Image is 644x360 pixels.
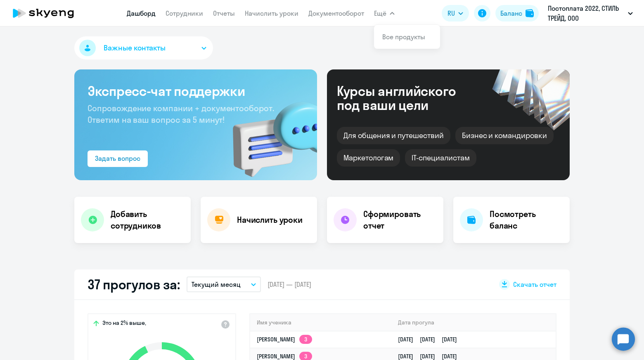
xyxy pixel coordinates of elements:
[337,127,450,144] div: Для общения и путешествий
[308,9,364,17] a: Документооборот
[526,9,534,17] img: balance
[363,208,437,231] h4: Сформировать отчет
[257,353,312,360] a: [PERSON_NAME]3
[166,9,203,17] a: Сотрудники
[548,3,625,23] p: Постоплата 2022, СТИЛЬ ТРЕЙД, ООО
[250,314,391,331] th: Имя ученика
[88,83,304,99] h3: Экспресс-чат поддержки
[500,8,522,18] div: Баланс
[88,276,180,293] h2: 37 прогулов за:
[74,36,213,60] button: Важные контакты
[237,214,303,226] h4: Начислить уроки
[187,277,261,292] button: Текущий месяц
[442,5,469,21] button: RU
[104,43,166,53] span: Важные контакты
[405,149,476,167] div: IT-специалистам
[245,9,298,17] a: Начислить уроки
[102,319,146,329] span: Это на 2% выше,
[268,280,311,289] span: [DATE] — [DATE]
[213,9,235,17] a: Отчеты
[447,8,455,18] span: RU
[88,150,148,167] button: Задать вопрос
[374,8,386,18] span: Ещё
[391,314,556,331] th: Дата прогула
[374,5,395,21] button: Ещё
[221,87,317,180] img: bg-img
[127,9,156,17] a: Дашборд
[382,33,425,41] a: Все продукты
[95,153,140,163] div: Задать вопрос
[299,335,312,344] app-skyeng-badge: 3
[111,208,184,231] h4: Добавить сотрудников
[398,336,464,343] a: [DATE][DATE][DATE]
[513,280,556,289] span: Скачать отчет
[192,279,241,289] p: Текущий месяц
[88,103,274,125] span: Сопровождение компании + документооборот. Ответим на ваш вопрос за 5 минут!
[495,5,539,21] button: Балансbalance
[544,3,637,23] button: Постоплата 2022, СТИЛЬ ТРЕЙД, ООО
[257,336,312,343] a: [PERSON_NAME]3
[398,353,464,360] a: [DATE][DATE][DATE]
[490,208,563,231] h4: Посмотреть баланс
[455,127,554,144] div: Бизнес и командировки
[337,149,400,167] div: Маркетологам
[337,84,478,112] div: Курсы английского под ваши цели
